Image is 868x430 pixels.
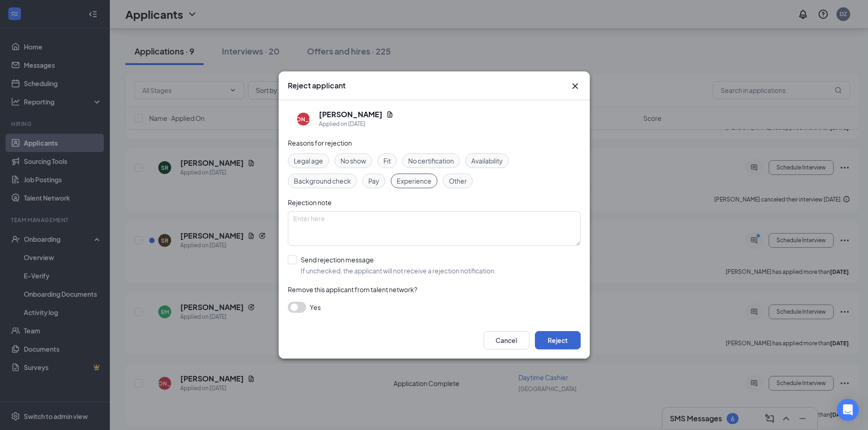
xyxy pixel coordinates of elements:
[310,302,321,313] span: Yes
[288,198,332,207] span: Rejection note
[294,176,351,186] span: Background check
[319,120,394,129] div: Applied on [DATE]
[535,331,581,349] button: Reject
[383,156,391,166] span: Fit
[449,176,467,186] span: Other
[484,331,529,349] button: Cancel
[319,109,383,120] h5: [PERSON_NAME]
[368,176,379,186] span: Pay
[570,81,581,92] svg: Cross
[340,156,366,166] span: No show
[386,111,394,118] svg: Document
[288,81,345,91] h3: Reject applicant
[837,399,859,421] div: Open Intercom Messenger
[397,176,431,186] span: Experience
[408,156,454,166] span: No certification
[294,156,323,166] span: Legal age
[471,156,503,166] span: Availability
[288,139,352,147] span: Reasons for rejection
[280,115,327,123] div: [PERSON_NAME]
[288,285,417,294] span: Remove this applicant from talent network?
[570,81,581,92] button: Close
